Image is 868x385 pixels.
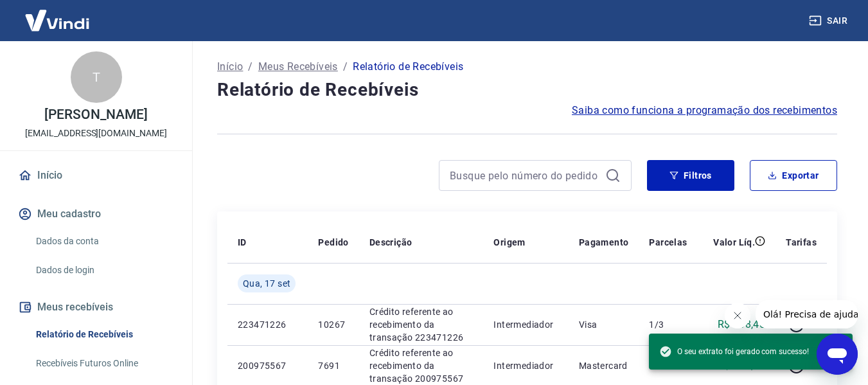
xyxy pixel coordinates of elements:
button: Meus recebíveis [15,293,177,321]
span: O seu extrato foi gerado com sucesso! [659,345,809,358]
p: 1/3 [649,318,687,331]
p: 10267 [318,318,348,331]
a: Saiba como funciona a programação dos recebimentos [572,103,837,118]
p: ID [238,236,247,249]
p: 223471226 [238,318,297,331]
iframe: Fechar mensagem [725,303,750,328]
button: Sair [806,9,853,33]
p: Valor Líq. [713,236,755,249]
p: Tarifas [786,236,817,249]
p: [PERSON_NAME] [44,108,147,121]
span: Olá! Precisa de ajuda? [8,9,108,19]
p: Parcelas [649,236,687,249]
p: 7691 [318,359,348,372]
p: Pagamento [579,236,629,249]
a: Meus Recebíveis [258,59,338,75]
p: Mastercard [579,359,629,372]
p: Intermediador [493,359,558,372]
span: Qua, 17 set [243,277,290,290]
input: Busque pelo número do pedido [450,166,600,185]
button: Meu cadastro [15,200,177,228]
button: Exportar [750,160,837,191]
p: Crédito referente ao recebimento da transação 223471226 [369,305,474,344]
p: Origem [493,236,525,249]
a: Início [217,59,243,75]
p: 200975567 [238,359,297,372]
p: Crédito referente ao recebimento da transação 200975567 [369,346,474,385]
p: Pedido [318,236,348,249]
p: / [248,59,252,75]
a: Início [15,161,177,190]
a: Relatório de Recebíveis [31,321,177,348]
a: Dados de login [31,257,177,283]
iframe: Botão para abrir a janela de mensagens [817,334,858,375]
p: [EMAIL_ADDRESS][DOMAIN_NAME] [25,127,167,140]
h4: Relatório de Recebíveis [217,77,837,103]
p: Relatório de Recebíveis [353,59,463,75]
iframe: Mensagem da empresa [756,300,858,328]
p: R$ 288,40 [718,317,766,332]
p: Visa [579,318,629,331]
img: Vindi [15,1,99,40]
p: Intermediador [493,318,558,331]
div: T [71,51,122,103]
button: Filtros [647,160,734,191]
a: Recebíveis Futuros Online [31,350,177,377]
a: Dados da conta [31,228,177,255]
p: / [343,59,348,75]
p: Descrição [369,236,412,249]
